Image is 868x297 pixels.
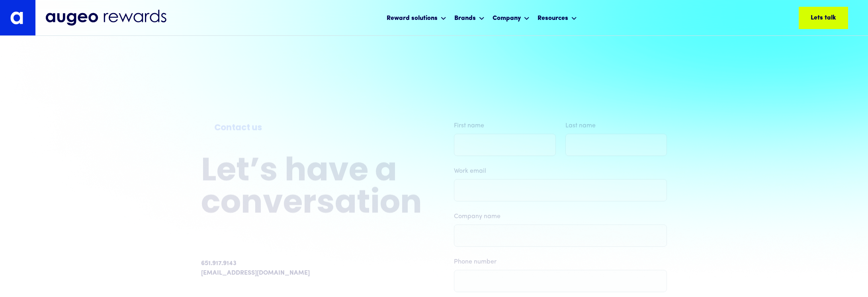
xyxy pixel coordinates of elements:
div: Resources [538,14,568,23]
img: Augeo Rewards business unit full logo in midnight blue. [45,10,166,26]
label: Last name [565,121,667,131]
div: 651.917.9143 [201,259,237,268]
div: Company [493,14,521,23]
label: Phone number [454,257,667,267]
a: Lets talk [799,7,848,29]
div: Brands [454,14,476,23]
div: Reward solutions [387,14,438,23]
label: Work email [454,166,667,176]
a: [EMAIL_ADDRESS][DOMAIN_NAME] [201,268,310,278]
div: Brands [452,7,487,28]
div: Contact us [214,122,409,135]
label: First name [454,121,556,131]
h2: Let’s have a conversation [201,156,422,221]
label: Company name [454,212,667,221]
div: Company [491,7,532,28]
div: Resources [536,7,579,28]
div: Reward solutions [385,7,448,28]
